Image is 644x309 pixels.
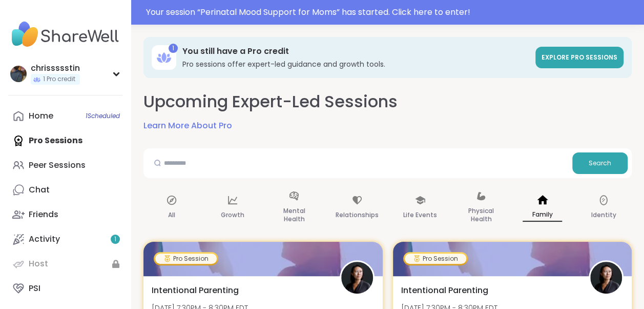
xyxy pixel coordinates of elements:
[589,159,611,168] span: Search
[143,90,398,113] h2: Upcoming Expert-Led Sessions
[182,59,529,69] h3: Pro sessions offer expert-led guidance and growth tools.
[31,63,80,74] div: chrissssstin
[535,47,624,68] a: Explore Pro sessions
[29,258,48,269] div: Host
[274,205,314,225] p: Mental Health
[542,53,617,62] span: Explore Pro sessions
[590,262,622,294] img: Natasha
[43,75,75,84] span: 1 Pro credit
[8,276,122,301] a: PSI
[182,46,529,57] h3: You still have a Pro credit
[8,202,122,227] a: Friends
[401,284,488,297] span: Intentional Parenting
[341,262,373,294] img: Natasha
[29,234,60,245] div: Activity
[29,209,58,220] div: Friends
[8,178,122,202] a: Chat
[523,208,563,222] p: Family
[29,160,86,171] div: Peer Sessions
[221,209,244,221] p: Growth
[405,254,466,264] div: Pro Session
[152,284,239,297] span: Intentional Parenting
[86,112,120,120] span: 1 Scheduled
[155,254,217,264] div: Pro Session
[168,209,175,221] p: All
[146,6,638,18] div: Your session “ Perinatal Mood Support for Moms ” has started. Click here to enter!
[8,227,122,252] a: Activity1
[169,44,178,53] div: 1
[114,235,116,244] span: 1
[572,152,628,174] button: Search
[403,209,437,221] p: Life Events
[143,120,232,132] a: Learn More About Pro
[29,283,40,294] div: PSI
[591,209,616,221] p: Identity
[8,252,122,276] a: Host
[29,184,50,196] div: Chat
[8,153,122,178] a: Peer Sessions
[10,66,27,82] img: chrissssstin
[461,205,501,225] p: Physical Health
[8,16,122,52] img: ShareWell Nav Logo
[29,110,53,122] div: Home
[8,104,122,128] a: Home1Scheduled
[336,209,379,221] p: Relationships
